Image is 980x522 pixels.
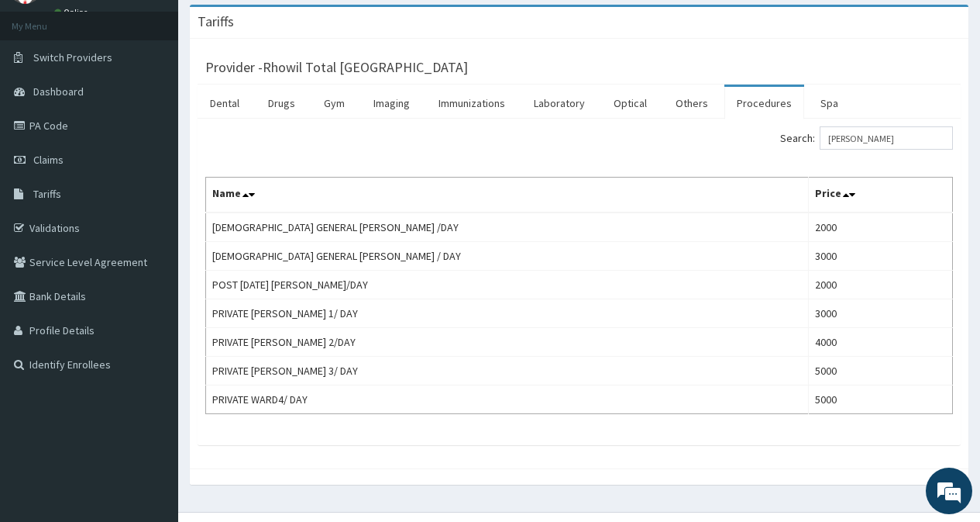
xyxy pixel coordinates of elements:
span: Claims [33,153,64,167]
a: Laboratory [521,87,597,119]
label: Search: [780,126,953,150]
td: 3000 [808,242,952,271]
td: 5000 [808,385,952,414]
a: Dental [198,87,252,119]
span: Tariffs [33,187,61,201]
a: Others [663,87,720,119]
h3: Tariffs [198,15,234,29]
th: Name [206,178,809,213]
h3: Provider - Rhowil Total [GEOGRAPHIC_DATA] [205,60,468,74]
input: Search: [820,126,953,150]
a: Gym [311,87,357,119]
a: Procedures [724,87,804,119]
td: [DEMOGRAPHIC_DATA] GENERAL [PERSON_NAME] /DAY [206,213,809,242]
td: 4000 [808,328,952,357]
th: Price [808,178,952,213]
td: 2000 [808,271,952,299]
td: [DEMOGRAPHIC_DATA] GENERAL [PERSON_NAME] / DAY [206,242,809,271]
span: Dashboard [33,85,84,99]
a: Spa [808,87,851,119]
td: 3000 [808,299,952,328]
td: PRIVATE [PERSON_NAME] 2/DAY [206,328,809,357]
td: 5000 [808,357,952,385]
td: PRIVATE [PERSON_NAME] 3/ DAY [206,357,809,385]
a: Imaging [361,87,422,119]
span: Switch Providers [33,50,112,64]
a: Drugs [256,87,308,119]
a: Optical [601,87,659,119]
a: Online [54,7,91,18]
td: PRIVATE WARD4/ DAY [206,385,809,414]
td: POST [DATE] [PERSON_NAME]/DAY [206,271,809,299]
a: Immunizations [426,87,518,119]
td: PRIVATE [PERSON_NAME] 1/ DAY [206,299,809,328]
td: 2000 [808,213,952,242]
